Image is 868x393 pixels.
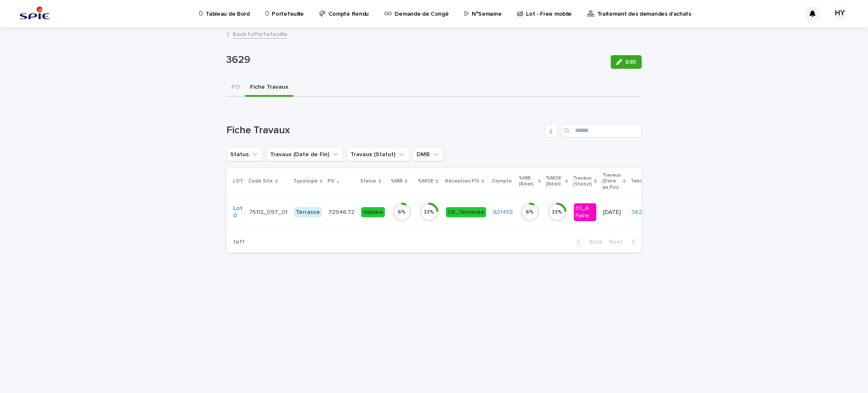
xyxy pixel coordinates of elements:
[419,209,439,215] div: 22 %
[328,177,334,186] p: PV
[226,124,541,137] h1: Fiche Travaux
[833,7,847,20] div: HY
[574,203,596,221] div: 01_A Faire
[570,238,606,246] button: Back
[328,207,356,216] p: 72946.72
[266,148,343,161] button: Travaux (Date de Fin)
[584,239,602,245] span: Back
[233,205,242,219] a: Lot 0
[626,59,636,65] span: Edit
[293,177,318,186] p: Typologie
[519,174,536,189] p: %MB (Réel)
[602,171,621,192] p: Travaux (Date de Fin)
[249,207,289,216] p: 75112_097_01
[603,209,625,216] p: [DATE]
[392,209,412,215] div: 6 %
[492,177,512,186] p: Compte
[248,177,273,186] p: Code Site
[245,79,293,97] button: Fiche Travaux
[631,177,660,186] p: Table_N°FD
[446,207,486,218] div: 06_Terminée
[445,177,479,186] p: Réception PO
[609,239,628,245] span: Next
[493,209,513,216] a: A31453
[561,124,642,138] input: Search
[361,207,385,218] div: Validée
[226,232,251,253] p: 1 of 1
[413,148,444,161] button: DMB
[226,54,604,66] p: 3629
[226,79,245,97] button: PO
[606,238,642,246] button: Next
[573,174,592,189] p: Travaux (Statut)
[391,177,403,186] p: %MB
[611,55,642,69] button: Edit
[347,148,409,161] button: Travaux (Statut)
[418,177,434,186] p: %MOE
[226,148,263,161] button: Status
[547,209,567,215] div: 22 %
[233,29,287,39] a: Back toPortefeuille
[360,177,376,186] p: Status
[226,195,843,229] tr: Lot 0 75112_097_0175112_097_01 Terrasse72946.7272946.72 Validée6%22%06_TerminéeA31453 6%22%01_A F...
[233,177,243,186] p: LOT
[632,209,646,216] a: 3629
[17,5,52,22] img: svstPd6MQfCT1uX1QGkG
[546,174,563,189] p: %MOE (Réel)
[520,209,540,215] div: 6 %
[294,207,322,218] div: Terrasse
